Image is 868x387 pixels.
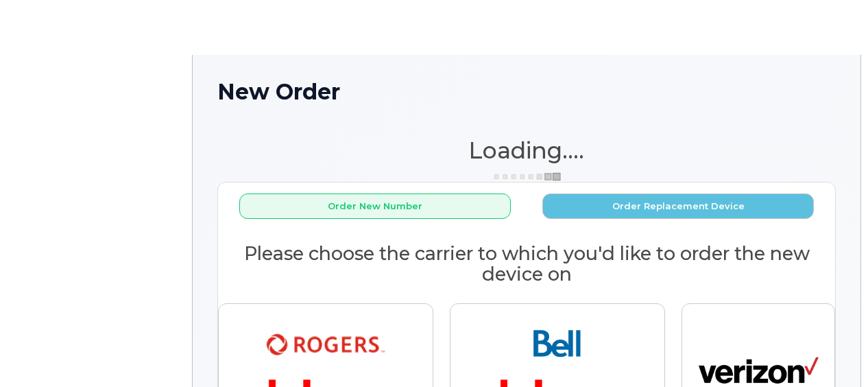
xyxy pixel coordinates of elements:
[542,193,814,219] button: Order Replacement Device
[218,244,835,284] h2: Please choose the carrier to which you'd like to order the new device on
[217,80,836,104] h1: New Order
[239,193,511,219] button: Order New Number
[492,172,561,182] img: ajax-loader-3a6953c30dc77f0bf724df975f13086db4f4c1262e45940f03d1251963f1bf2e.gif
[217,138,836,163] h1: Loading....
